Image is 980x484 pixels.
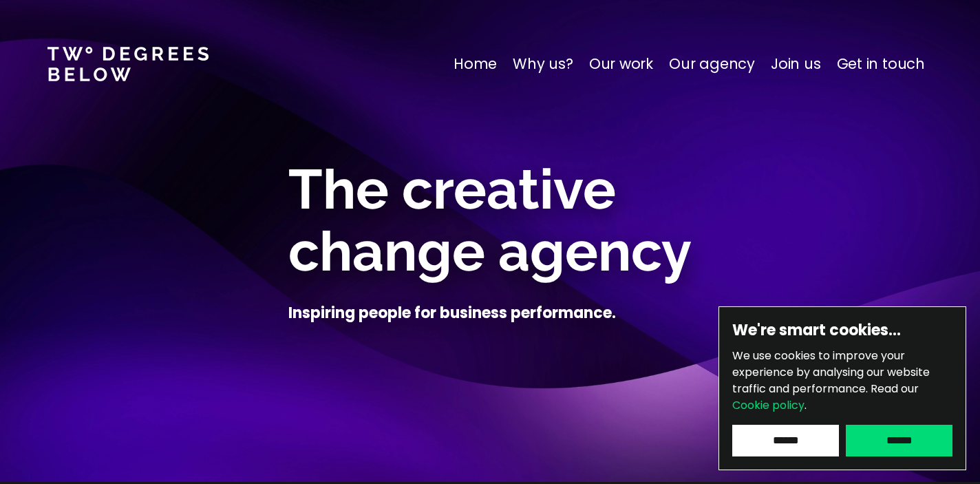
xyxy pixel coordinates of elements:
span: The creative change agency [288,157,692,284]
a: Get in touch [837,53,925,75]
span: Read our . [732,381,919,413]
a: Our work [589,53,653,75]
p: We use cookies to improve your experience by analysing our website traffic and performance. [732,348,952,414]
h4: Inspiring people for business performance. [288,303,616,324]
a: Home [454,53,497,75]
a: Cookie policy [732,397,805,413]
h6: We're smart cookies… [732,320,952,341]
a: Our agency [669,53,755,75]
a: Join us [771,53,821,75]
a: Why us? [513,53,573,75]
